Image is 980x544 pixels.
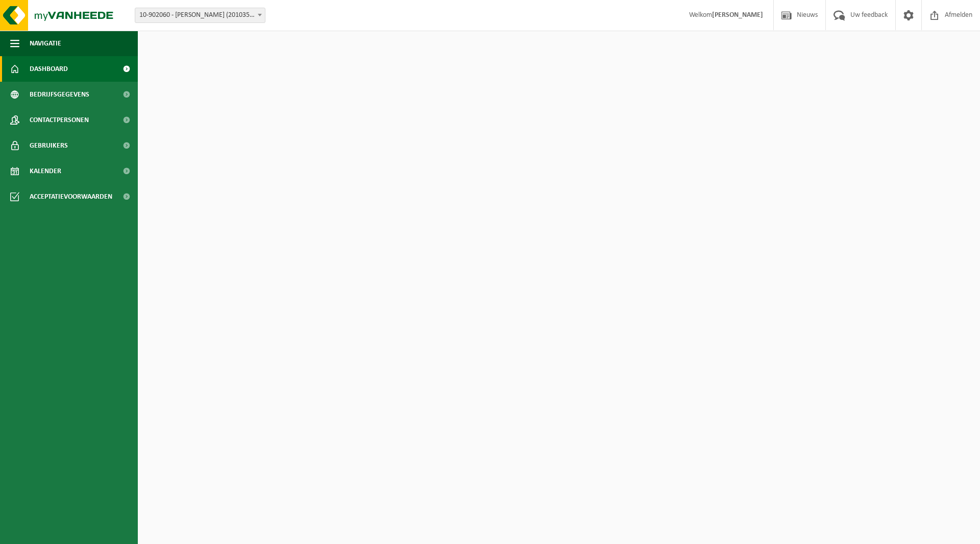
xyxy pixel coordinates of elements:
span: Bedrijfsgegevens [30,82,89,107]
span: 10-902060 - AVA GENK (201035) - GENK [135,8,265,23]
strong: [PERSON_NAME] [712,11,763,19]
span: 10-902060 - AVA GENK (201035) - GENK [135,8,265,22]
span: Contactpersonen [30,107,89,133]
span: Navigatie [30,31,61,56]
span: Dashboard [30,56,68,82]
span: Kalender [30,158,61,184]
span: Gebruikers [30,133,68,158]
span: Acceptatievoorwaarden [30,184,112,209]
